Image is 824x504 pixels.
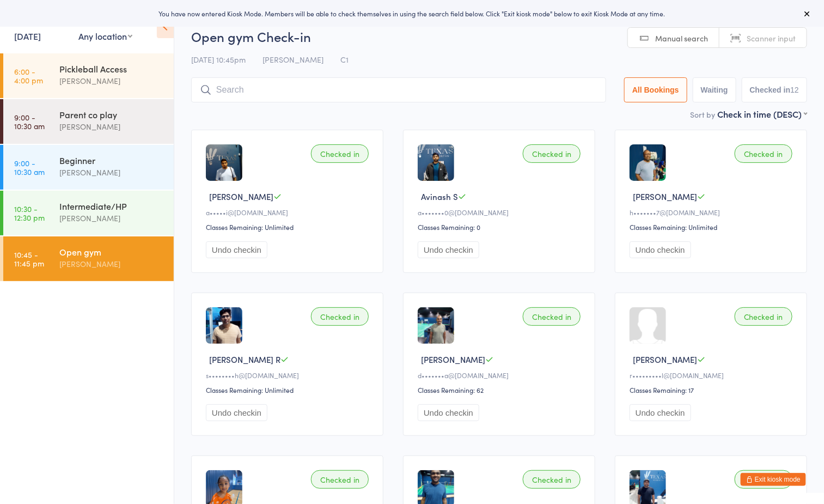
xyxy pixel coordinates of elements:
[59,258,164,270] div: [PERSON_NAME]
[3,53,174,98] a: 6:00 -4:00 pmPickleball Access[PERSON_NAME]
[747,33,796,44] span: Scanner input
[421,354,485,365] span: [PERSON_NAME]
[633,354,697,365] span: [PERSON_NAME]
[14,159,45,176] time: 9:00 - 10:30 am
[418,222,584,232] div: Classes Remaining: 0
[311,144,369,163] div: Checked in
[14,250,44,268] time: 10:45 - 11:45 pm
[78,30,132,42] div: Any location
[418,208,584,217] div: a•••••••0@[DOMAIN_NAME]
[311,470,369,489] div: Checked in
[690,109,715,120] label: Sort by
[206,385,372,394] div: Classes Remaining: Unlimited
[693,77,736,102] button: Waiting
[206,371,372,380] div: s••••••••h@[DOMAIN_NAME]
[206,241,267,258] button: Undo checkin
[421,191,458,202] span: Avinash S
[418,404,479,421] button: Undo checkin
[655,33,708,44] span: Manual search
[209,191,273,202] span: [PERSON_NAME]
[3,99,174,144] a: 9:00 -10:30 amParent co play[PERSON_NAME]
[523,307,581,326] div: Checked in
[59,200,164,212] div: Intermediate/HP
[59,120,164,133] div: [PERSON_NAME]
[3,191,174,235] a: 10:30 -12:30 pmIntermediate/HP[PERSON_NAME]
[742,77,807,102] button: Checked in12
[717,108,807,120] div: Check in time (DESC)
[59,246,164,258] div: Open gym
[59,108,164,120] div: Parent co play
[59,75,164,87] div: [PERSON_NAME]
[790,86,799,94] div: 12
[3,236,174,281] a: 10:45 -11:45 pmOpen gym[PERSON_NAME]
[206,222,372,232] div: Classes Remaining: Unlimited
[630,144,666,181] img: image1717801595.png
[633,191,697,202] span: [PERSON_NAME]
[59,212,164,224] div: [PERSON_NAME]
[418,144,454,181] img: image1740840791.png
[418,385,584,394] div: Classes Remaining: 62
[191,27,807,45] h2: Open gym Check-in
[206,208,372,217] div: a•••••i@[DOMAIN_NAME]
[418,241,479,258] button: Undo checkin
[735,470,792,489] div: Checked in
[14,113,45,130] time: 9:00 - 10:30 am
[14,67,43,84] time: 6:00 - 4:00 pm
[17,9,807,18] div: You have now entered Kiosk Mode. Members will be able to check themselves in using the search fie...
[630,222,796,232] div: Classes Remaining: Unlimited
[311,307,369,326] div: Checked in
[630,241,691,258] button: Undo checkin
[14,30,41,42] a: [DATE]
[209,354,280,365] span: [PERSON_NAME] R
[630,208,796,217] div: h•••••••7@[DOMAIN_NAME]
[418,307,454,344] img: image1675019018.png
[630,371,796,380] div: r•••••••••l@[DOMAIN_NAME]
[191,77,606,102] input: Search
[630,385,796,394] div: Classes Remaining: 17
[735,307,792,326] div: Checked in
[523,470,581,489] div: Checked in
[14,204,45,222] time: 10:30 - 12:30 pm
[3,145,174,190] a: 9:00 -10:30 amBeginner[PERSON_NAME]
[735,144,792,163] div: Checked in
[340,54,349,65] span: C1
[206,404,267,421] button: Undo checkin
[741,473,806,486] button: Exit kiosk mode
[630,404,691,421] button: Undo checkin
[206,144,242,181] img: image1743252760.png
[59,154,164,166] div: Beginner
[206,307,242,344] img: image1685236104.png
[263,54,324,65] span: [PERSON_NAME]
[191,54,246,65] span: [DATE] 10:45pm
[624,77,687,102] button: All Bookings
[523,144,581,163] div: Checked in
[59,63,164,75] div: Pickleball Access
[59,166,164,179] div: [PERSON_NAME]
[418,371,584,380] div: d•••••••a@[DOMAIN_NAME]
